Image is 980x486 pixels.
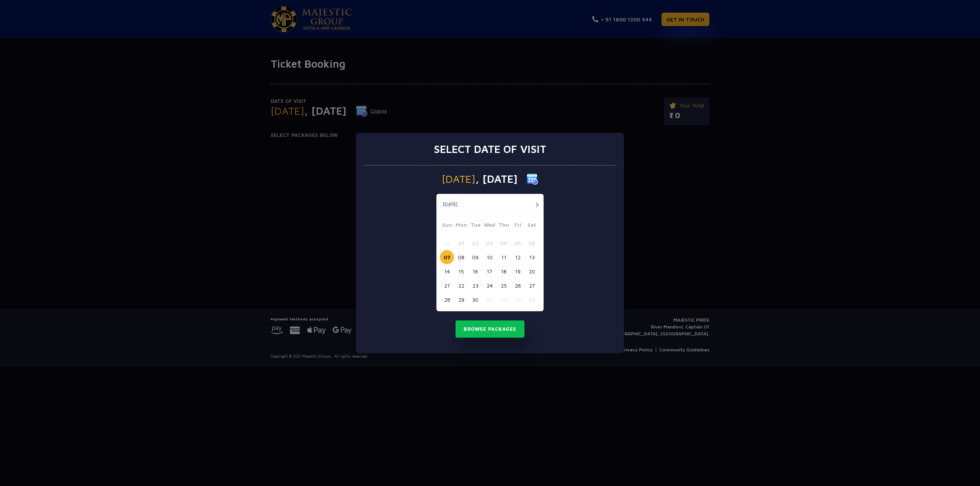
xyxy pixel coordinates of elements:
button: 28 [440,293,454,307]
span: Fri [511,221,525,231]
button: 16 [468,264,482,278]
button: 15 [454,264,468,278]
span: Wed [482,221,497,231]
button: 23 [468,278,482,293]
button: 25 [497,278,511,293]
button: 05 [511,236,525,250]
button: 19 [511,264,525,278]
span: , [DATE] [475,174,518,184]
button: 01 [482,293,497,307]
button: 14 [440,264,454,278]
button: 13 [525,250,539,264]
img: calender icon [527,173,538,185]
button: Browse Packages [456,320,524,338]
button: 08 [454,250,468,264]
h3: Select date of visit [434,143,546,156]
button: [DATE] [438,199,462,210]
button: 10 [482,250,497,264]
button: 03 [511,293,525,307]
button: 02 [497,293,511,307]
button: 09 [468,250,482,264]
button: 21 [440,278,454,293]
button: 27 [525,278,539,293]
button: 18 [497,264,511,278]
button: 29 [454,293,468,307]
button: 20 [525,264,539,278]
span: Sun [440,221,454,231]
button: 02 [468,236,482,250]
button: 22 [454,278,468,293]
button: 24 [482,278,497,293]
span: Thu [497,221,511,231]
button: 11 [497,250,511,264]
button: 01 [454,236,468,250]
button: 30 [468,293,482,307]
button: 04 [525,293,539,307]
button: 12 [511,250,525,264]
span: Tue [468,221,482,231]
span: Sat [525,221,539,231]
button: 31 [440,236,454,250]
span: [DATE] [442,174,475,184]
span: Mon [454,221,468,231]
button: 06 [525,236,539,250]
button: 03 [482,236,497,250]
button: 04 [497,236,511,250]
button: 07 [440,250,454,264]
button: 26 [511,278,525,293]
button: 17 [482,264,497,278]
